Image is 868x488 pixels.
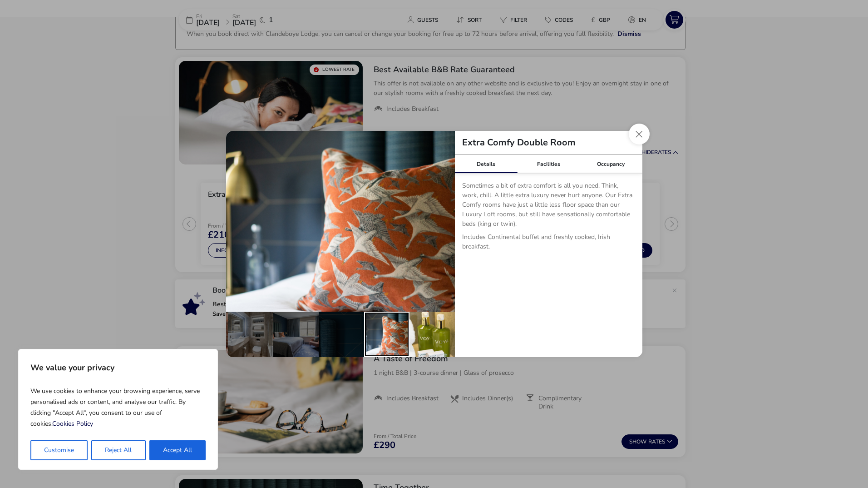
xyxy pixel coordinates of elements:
div: We value your privacy [18,349,218,470]
p: We use cookies to enhance your browsing experience, serve personalised ads or content, and analys... [30,382,206,433]
h2: Extra Comfy Double Room [455,138,583,147]
img: b3433c21c6a242fa3abfaea5e53e546e7781c49222ec0be3a07c3e179ed92442 [226,131,455,312]
div: Facilities [517,155,580,173]
button: Close dialog [629,124,650,144]
p: We value your privacy [30,359,206,377]
button: Reject All [91,440,145,460]
div: details [226,131,642,357]
p: Sometimes a bit of extra comfort is all you need. Think, work, chill. A little extra luxury never... [462,181,635,232]
button: Customise [30,440,88,460]
div: Occupancy [580,155,642,173]
a: Cookies Policy [52,419,93,428]
button: Accept All [149,440,206,460]
p: Includes Continental buffet and freshly cooked, Irish breakfast. [462,232,635,255]
div: Details [455,155,518,173]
